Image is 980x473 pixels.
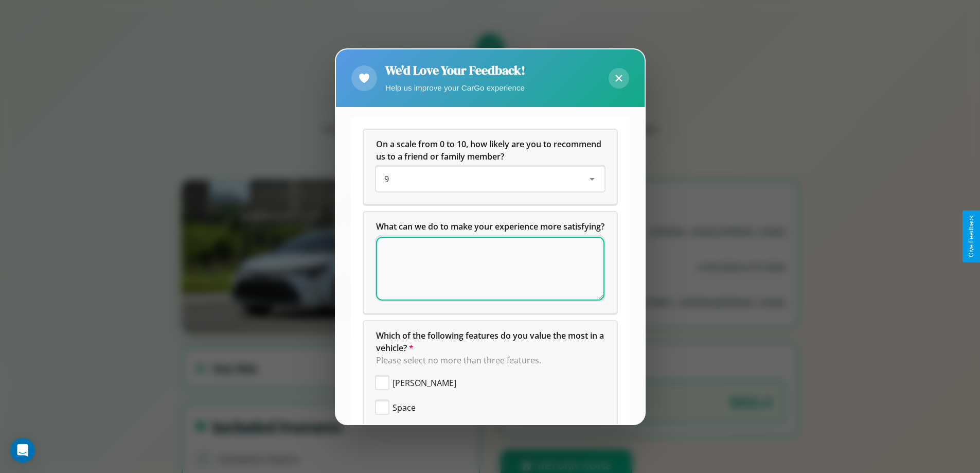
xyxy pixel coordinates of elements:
[393,401,416,414] span: Space
[385,62,525,79] h2: We'd Love Your Feedback!
[10,438,35,463] div: Open Intercom Messenger
[364,130,617,204] div: On a scale from 0 to 10, how likely are you to recommend us to a friend or family member?
[384,173,389,185] span: 9
[376,138,604,163] h5: On a scale from 0 to 10, how likely are you to recommend us to a friend or family member?
[376,167,604,191] div: On a scale from 0 to 10, how likely are you to recommend us to a friend or family member?
[385,81,525,95] p: Help us improve your CarGo experience
[376,138,603,162] span: On a scale from 0 to 10, how likely are you to recommend us to a friend or family member?
[968,216,975,257] div: Give Feedback
[376,330,606,354] span: Which of the following features do you value the most in a vehicle?
[376,355,541,366] span: Please select no more than three features.
[376,221,604,232] span: What can we do to make your experience more satisfying?
[393,377,456,389] span: [PERSON_NAME]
